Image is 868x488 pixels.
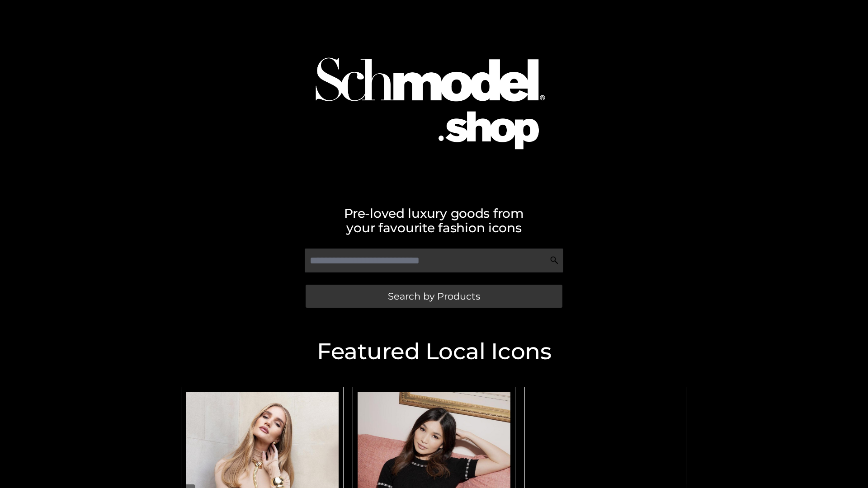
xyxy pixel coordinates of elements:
[306,285,562,308] a: Search by Products
[550,256,559,265] img: Search Icon
[388,291,480,301] span: Search by Products
[176,206,692,235] h2: Pre-loved luxury goods from your favourite fashion icons
[176,340,692,363] h2: Featured Local Icons​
